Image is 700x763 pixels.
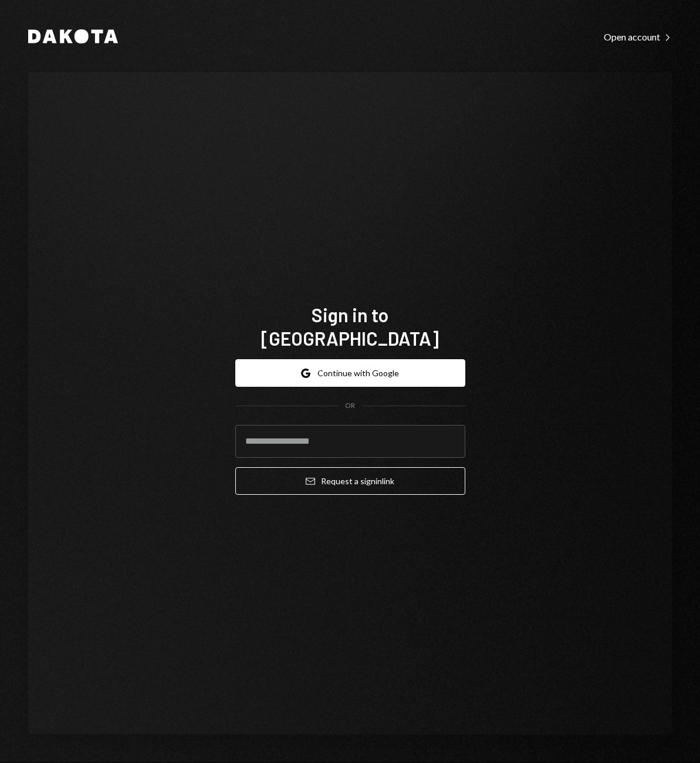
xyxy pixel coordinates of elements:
div: Open account [604,31,672,43]
button: Continue with Google [235,359,465,387]
a: Open account [604,30,672,43]
div: OR [345,401,355,411]
h1: Sign in to [GEOGRAPHIC_DATA] [235,303,465,350]
button: Request a signinlink [235,467,465,495]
